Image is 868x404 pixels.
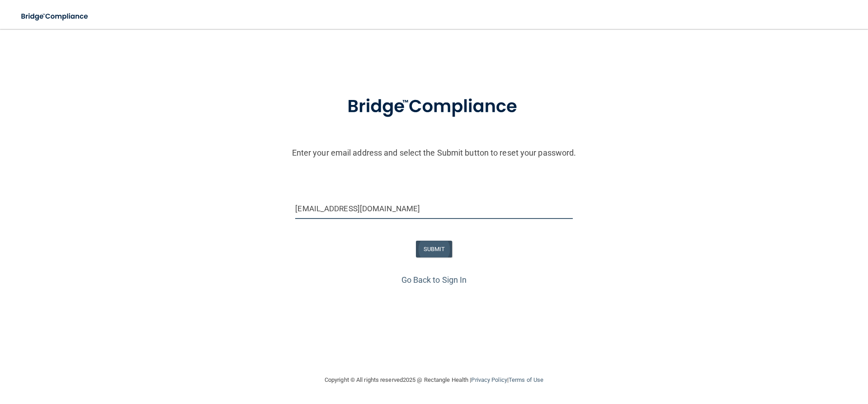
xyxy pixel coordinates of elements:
a: Privacy Policy [471,376,507,383]
img: bridge_compliance_login_screen.278c3ca4.svg [329,83,539,130]
a: Terms of Use [509,376,543,383]
button: SUBMIT [416,241,453,257]
img: bridge_compliance_login_screen.278c3ca4.svg [14,7,97,26]
a: Go Back to Sign In [401,275,467,285]
div: Copyright © All rights reserved 2025 @ Rectangle Health | | [269,366,599,394]
input: Email [295,199,572,219]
